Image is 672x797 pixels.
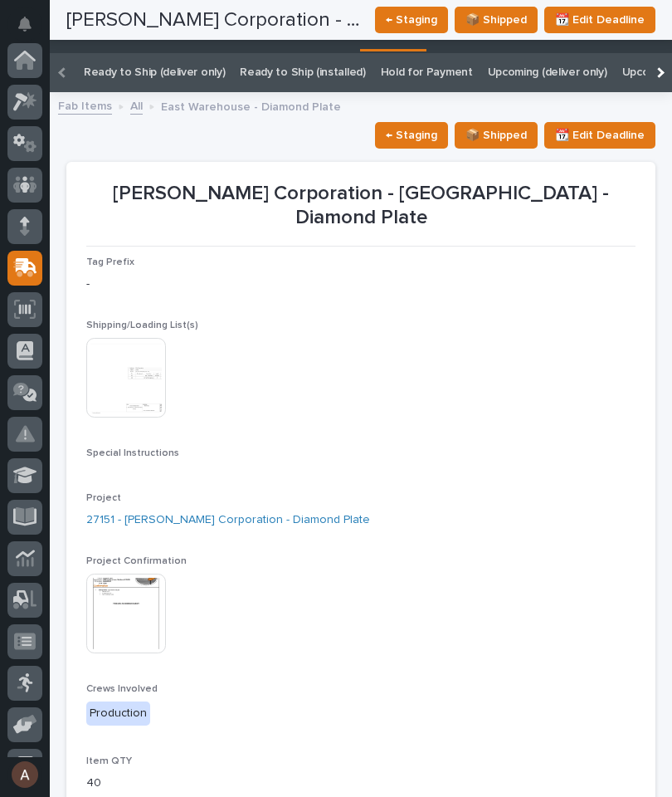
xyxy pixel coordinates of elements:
div: Notifications [21,17,42,43]
p: - [86,276,635,293]
span: 📦 Shipped [465,125,527,145]
button: users-avatar [7,757,42,792]
a: Hold for Payment [381,53,473,92]
a: Fab Items [58,95,112,115]
span: Item QTY [86,756,132,766]
a: 27151 - [PERSON_NAME] Corporation - Diamond Plate [86,511,370,529]
a: Ready to Ship (installed) [240,53,365,92]
span: Shipping/Loading List(s) [86,320,198,330]
a: Upcoming (deliver only) [488,53,607,92]
p: East Warehouse - Diamond Plate [161,96,341,115]
span: Crews Involved [86,684,158,694]
span: Project [86,493,121,503]
p: [PERSON_NAME] Corporation - [GEOGRAPHIC_DATA] - Diamond Plate [86,182,635,230]
button: Notifications [7,7,42,42]
span: Tag Prefix [86,257,134,267]
div: Production [86,702,150,726]
a: All [130,95,143,115]
button: 📦 Shipped [455,122,538,149]
p: 40 [86,775,635,792]
span: 📆 Edit Deadline [555,125,645,145]
button: 📆 Edit Deadline [544,122,655,149]
span: ← Staging [386,125,437,145]
span: Project Confirmation [86,556,187,566]
span: Special Instructions [86,448,179,458]
button: ← Staging [375,122,448,149]
a: Ready to Ship (deliver only) [84,53,225,92]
